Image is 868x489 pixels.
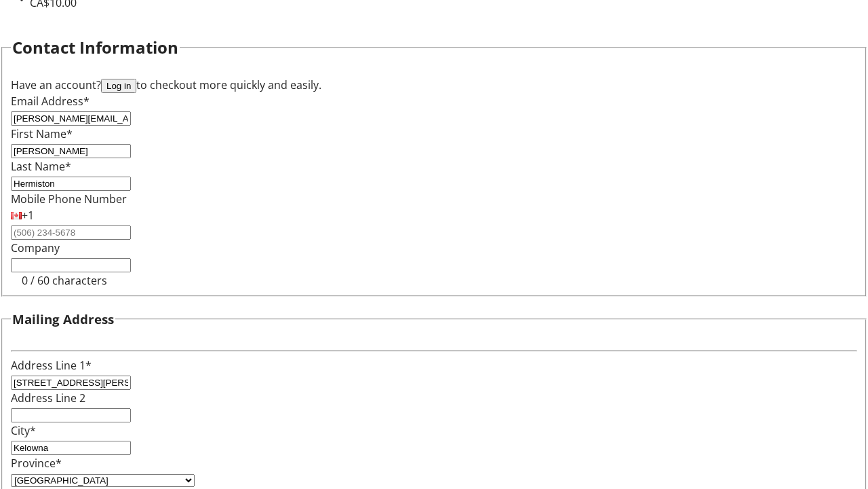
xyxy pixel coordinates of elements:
label: Province* [11,456,62,471]
label: Address Line 2 [11,391,85,405]
label: Company [11,240,60,255]
input: City [11,441,131,455]
input: (506) 234-5678 [11,225,131,240]
label: First Name* [11,126,73,141]
label: Address Line 1* [11,358,92,373]
label: City* [11,423,36,438]
h2: Contact Information [12,35,178,60]
tr-character-limit: 0 / 60 characters [22,273,107,288]
div: Have an account? to checkout more quickly and easily. [11,77,857,93]
button: Log in [101,79,136,93]
h3: Mailing Address [12,310,114,329]
input: Address [11,376,131,390]
label: Last Name* [11,159,71,174]
label: Email Address* [11,94,90,109]
label: Mobile Phone Number [11,192,127,206]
